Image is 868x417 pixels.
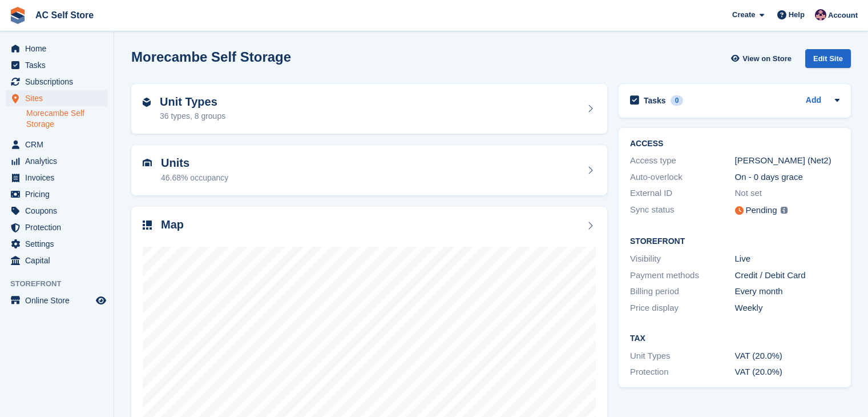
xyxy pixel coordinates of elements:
[735,269,840,282] div: Credit / Debit Card
[6,57,108,73] a: menu
[805,49,851,73] a: Edit Site
[131,49,291,65] h2: Morecambe Self Storage
[25,153,94,169] span: Analytics
[161,157,228,170] h2: Units
[630,350,735,363] div: Unit Types
[143,98,151,107] img: unit-type-icn-2b2737a686de81e16bb02015468b77c625bbabd49415b5ef34ead5e3b44a266d.svg
[143,220,152,230] img: map-icn-33ee37083ee616e46c38cad1a60f524a97daa1e2b2c8c0bc3eb3415660979fc1.svg
[630,139,839,149] h2: ACCESS
[735,302,840,315] div: Weekly
[789,9,805,21] span: Help
[25,236,94,252] span: Settings
[630,154,735,167] div: Access type
[25,170,94,186] span: Invoices
[630,171,735,184] div: Auto-overlock
[805,49,851,68] div: Edit Site
[6,153,108,169] a: menu
[732,9,755,21] span: Create
[735,252,840,266] div: Live
[6,203,108,219] a: menu
[6,236,108,252] a: menu
[25,90,94,106] span: Sites
[781,207,788,214] img: icon-info-grey-7440780725fd019a000dd9b08b2336e03edf1995a4989e88bcd33f0948082b44.svg
[630,334,839,343] h2: Tax
[10,278,114,290] span: Storefront
[735,171,840,184] div: On - 0 days grace
[131,84,607,134] a: Unit Types 36 types, 8 groups
[735,285,840,298] div: Every month
[143,159,152,167] img: unit-icn-7be61d7bf1b0ce9d3e12c5938cc71ed9869f7b940bace4675aadf7bd6d80202e.svg
[6,292,108,308] a: menu
[25,41,94,57] span: Home
[25,137,94,153] span: CRM
[630,187,735,200] div: External ID
[131,145,607,195] a: Units 46.68% occupancy
[31,6,98,25] a: AC Self Store
[630,366,735,379] div: Protection
[94,294,108,307] a: Preview store
[25,74,94,90] span: Subscriptions
[6,41,108,57] a: menu
[6,252,108,268] a: menu
[806,94,821,107] a: Add
[160,95,225,109] h2: Unit Types
[25,186,94,202] span: Pricing
[746,204,777,217] div: Pending
[630,252,735,266] div: Visibility
[644,95,666,106] h2: Tasks
[630,285,735,298] div: Billing period
[630,203,735,218] div: Sync status
[671,95,684,106] div: 0
[161,172,228,184] div: 46.68% occupancy
[6,137,108,153] a: menu
[6,186,108,202] a: menu
[735,187,840,200] div: Not set
[735,366,840,379] div: VAT (20.0%)
[729,49,796,68] a: View on Store
[26,108,108,130] a: Morecambe Self Storage
[6,170,108,186] a: menu
[25,203,94,219] span: Coupons
[9,7,26,24] img: stora-icon-8386f47178a22dfd0bd8f6a31ec36ba5ce8667c1dd55bd0f319d3a0aa187defe.svg
[161,218,184,231] h2: Map
[742,53,792,65] span: View on Store
[735,154,840,167] div: [PERSON_NAME] (Net2)
[25,219,94,235] span: Protection
[630,302,735,315] div: Price display
[6,74,108,90] a: menu
[160,110,225,122] div: 36 types, 8 groups
[815,9,826,21] img: Ted Cox
[25,57,94,73] span: Tasks
[630,237,839,246] h2: Storefront
[25,292,94,308] span: Online Store
[6,90,108,106] a: menu
[630,269,735,282] div: Payment methods
[25,252,94,268] span: Capital
[828,10,858,21] span: Account
[735,350,840,363] div: VAT (20.0%)
[6,219,108,235] a: menu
